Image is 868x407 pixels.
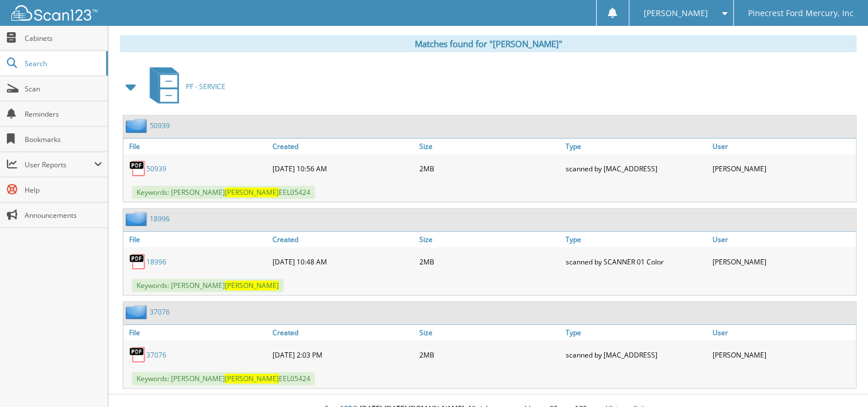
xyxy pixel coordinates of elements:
[270,232,416,247] a: Created
[123,232,270,247] a: File
[150,214,170,224] a: 18996
[270,250,416,273] div: [DATE] 10:48 AM
[270,139,416,154] a: Created
[150,307,170,317] a: 37076
[146,164,166,174] a: 50939
[563,250,709,273] div: scanned by SCANNER 01 Color
[270,157,416,180] div: [DATE] 10:56 AM
[123,139,270,154] a: File
[25,33,102,43] span: Cabinets
[123,325,270,340] a: File
[225,187,279,197] span: [PERSON_NAME]
[563,343,709,366] div: scanned by [MAC_ADDRESS]
[811,352,868,407] iframe: Chat Widget
[225,374,279,383] span: [PERSON_NAME]
[417,250,563,273] div: 2MB
[748,10,854,17] span: Pinecrest Ford Mercury, Inc
[11,5,98,21] img: scan123-logo-white.svg
[132,279,283,292] span: Keywords: [PERSON_NAME]
[417,157,563,180] div: 2MB
[644,10,708,17] span: [PERSON_NAME]
[120,35,857,52] div: Matches found for "[PERSON_NAME]"
[710,232,856,247] a: User
[25,84,102,94] span: Scan
[146,350,166,360] a: 37076
[129,346,146,363] img: PDF.png
[132,372,315,385] span: Keywords: [PERSON_NAME] EEL05424
[563,325,709,340] a: Type
[146,257,166,267] a: 18996
[563,157,709,180] div: scanned by [MAC_ADDRESS]
[710,157,856,180] div: [PERSON_NAME]
[129,253,146,270] img: PDF.png
[186,82,225,91] span: PF - SERVICE
[126,118,150,133] img: folder2.png
[25,185,102,195] span: Help
[417,325,563,340] a: Size
[710,325,856,340] a: User
[563,232,709,247] a: Type
[126,305,150,319] img: folder2.png
[710,343,856,366] div: [PERSON_NAME]
[563,139,709,154] a: Type
[270,343,416,366] div: [DATE] 2:03 PM
[132,186,315,199] span: Keywords: [PERSON_NAME] EEL05424
[126,212,150,226] img: folder2.png
[710,139,856,154] a: User
[270,325,416,340] a: Created
[25,59,100,68] span: Search
[25,160,94,170] span: User Reports
[710,250,856,273] div: [PERSON_NAME]
[417,139,563,154] a: Size
[129,160,146,177] img: PDF.png
[417,232,563,247] a: Size
[150,121,170,130] a: 50939
[143,64,225,109] a: PF - SERVICE
[417,343,563,366] div: 2MB
[225,281,279,290] span: [PERSON_NAME]
[25,210,102,220] span: Announcements
[25,109,102,119] span: Reminders
[25,135,102,144] span: Bookmarks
